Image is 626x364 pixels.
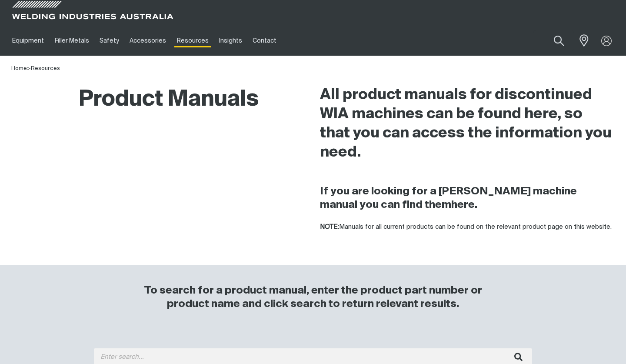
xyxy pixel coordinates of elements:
[7,26,49,56] a: Equipment
[172,26,214,56] a: Resources
[544,30,574,51] button: Search products
[11,66,27,71] a: Home
[49,26,94,56] a: Filler Metals
[214,26,247,56] a: Insights
[94,26,124,56] a: Safety
[451,200,477,210] a: here.
[31,66,60,71] a: Resources
[320,224,339,230] strong: NOTE:
[533,30,574,51] input: Product name or item number...
[124,26,171,56] a: Accessories
[7,26,466,56] nav: Main
[247,26,282,56] a: Contact
[320,222,615,232] p: Manuals for all current products can be found on the relevant product page on this website.
[320,86,615,162] h2: All product manuals for discontinued WIA machines can be found here, so that you can access the i...
[27,66,31,71] span: >
[320,186,577,210] strong: If you are looking for a [PERSON_NAME] machine manual you can find them
[137,284,489,311] h3: To search for a product manual, enter the product part number or product name and click search to...
[11,86,259,114] h1: Product Manuals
